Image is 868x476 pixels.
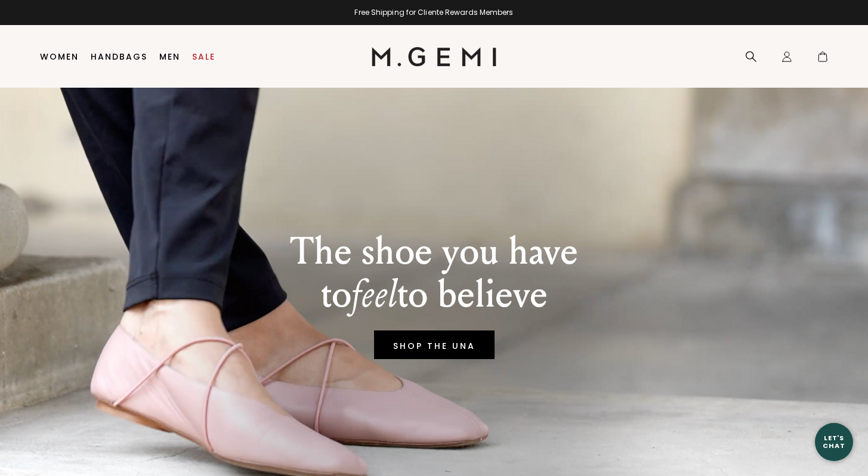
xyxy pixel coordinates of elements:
em: feel [351,271,397,317]
p: The shoe you have [290,230,578,273]
a: SHOP THE UNA [374,330,495,359]
div: Let's Chat [815,434,853,449]
p: to to believe [290,273,578,316]
a: Women [40,52,79,61]
a: Handbags [91,52,147,61]
a: Sale [192,52,215,61]
img: M.Gemi [372,47,496,66]
a: Men [159,52,180,61]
